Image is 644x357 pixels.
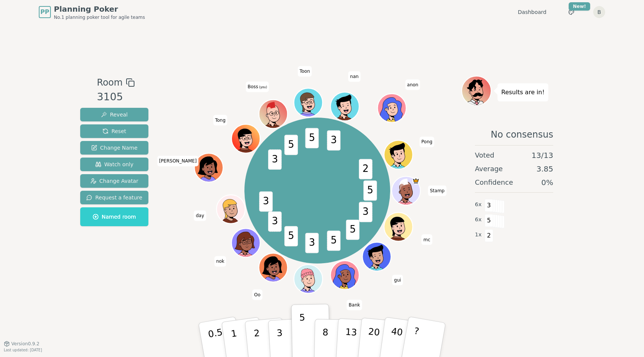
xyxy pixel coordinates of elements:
span: Click to change your name [347,299,362,310]
span: Voted [475,150,494,161]
span: 1 x [475,231,482,239]
span: Click to change your name [421,234,432,245]
span: Request a feature [86,194,142,201]
button: Named room [80,207,148,226]
span: Click to change your name [213,115,227,125]
span: Planning Poker [54,4,145,14]
span: 6 x [475,201,482,209]
a: Dashboard [518,8,546,16]
p: Results are in! [501,87,545,98]
span: PP [40,8,49,17]
span: (you) [258,86,267,89]
span: Reveal [101,111,128,118]
span: 13 / 13 [531,150,553,161]
span: Average [475,164,503,174]
span: Change Avatar [90,177,139,185]
span: No.1 planning poker tool for agile teams [54,14,145,20]
span: Version 0.9.2 [11,341,40,347]
button: Change Name [80,141,148,155]
span: 3 [305,233,319,253]
button: B [593,6,605,18]
span: 2 [485,229,493,242]
span: Click to change your name [246,81,269,92]
span: 3 [327,130,340,151]
span: Change Name [91,144,137,152]
button: Request a feature [80,191,148,204]
button: Version0.9.2 [4,341,40,347]
span: Click to change your name [348,71,361,82]
span: 5 [485,214,493,227]
button: Reveal [80,108,148,121]
span: Click to change your name [420,136,434,147]
span: Click to change your name [157,156,198,166]
span: 3 [268,149,281,170]
span: 5 [284,135,298,155]
div: New! [569,2,590,11]
span: 3.85 [536,164,553,174]
span: 0 % [541,177,553,188]
span: Click to change your name [214,256,226,267]
span: 5 [363,181,377,201]
a: PPPlanning PokerNo.1 planning poker tool for agile teams [39,4,145,20]
span: 3 [485,199,493,212]
span: Room [97,76,122,89]
span: 5 [305,128,319,149]
button: Change Avatar [80,174,148,188]
button: Reset [80,124,148,138]
span: No consensus [491,129,553,141]
span: Click to change your name [252,289,262,300]
span: Click to change your name [194,210,206,221]
span: Confidence [475,177,513,188]
button: Click to change your avatar [259,100,286,127]
span: Click to change your name [428,185,446,196]
span: 3 [359,202,372,222]
span: Reset [102,127,126,135]
div: 3105 [97,89,134,105]
span: Click to change your name [392,274,403,285]
span: 2 [359,159,372,179]
span: Click to change your name [405,79,420,90]
span: 3 [259,192,273,212]
span: Watch only [95,161,134,168]
span: Stamp is the host [412,177,419,184]
span: 3 [268,211,281,232]
span: 5 [346,220,359,240]
span: 5 [327,231,340,251]
button: Watch only [80,158,148,171]
span: 6 x [475,216,482,224]
p: 5 [299,312,306,353]
span: Last updated: [DATE] [4,348,42,352]
span: Named room [93,213,136,221]
button: New! [565,5,578,19]
span: 5 [284,226,298,247]
span: Click to change your name [298,66,312,77]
